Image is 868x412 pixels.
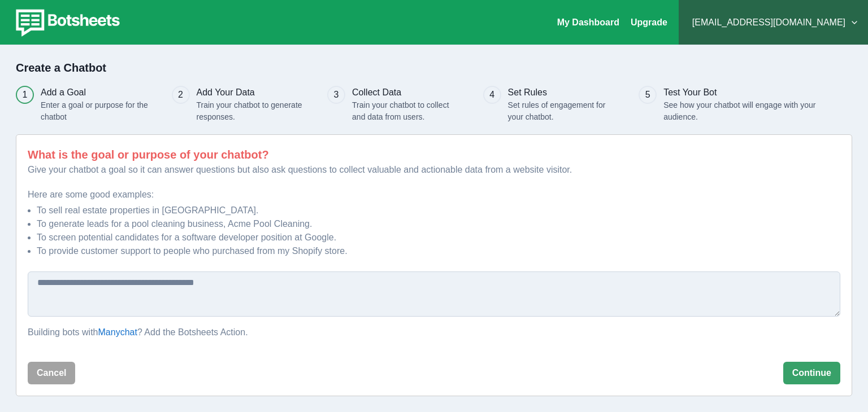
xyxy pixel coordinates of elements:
[23,88,28,102] div: 1
[9,7,123,38] img: botsheets-logo.png
[28,163,840,177] p: Give your chatbot a goal so it can answer questions but also ask questions to collect valuable an...
[28,188,840,201] p: Here are some good examples:
[197,99,307,123] p: Train your chatbot to generate responses.
[37,204,840,217] li: To sell real estate properties in [GEOGRAPHIC_DATA].
[508,99,618,123] p: Set rules of engagement for your chatbot.
[557,17,619,27] a: My Dashboard
[352,86,462,99] h3: Collect Data
[334,88,339,102] div: 3
[41,86,151,99] h3: Add a Goal
[37,231,840,244] li: To screen potential candidates for a software developer position at Google.
[663,86,823,99] h3: Test Your Bot
[631,17,667,27] a: Upgrade
[16,86,852,123] div: Progress
[37,217,840,231] li: To generate leads for a pool cleaning business, Acme Pool Cleaning.
[98,327,137,337] a: Manychat
[508,86,618,99] h3: Set Rules
[645,88,650,102] div: 5
[489,88,494,102] div: 4
[178,88,183,102] div: 2
[41,99,151,123] p: Enter a goal or purpose for the chatbot
[783,362,840,384] button: Continue
[197,86,307,99] h3: Add Your Data
[37,244,840,258] li: To provide customer support to people who purchased from my Shopify store.
[688,11,859,34] button: [EMAIL_ADDRESS][DOMAIN_NAME]
[663,99,823,123] p: See how your chatbot will engage with your audience.
[16,61,852,74] h2: Create a Chatbot
[28,146,840,163] p: What is the goal or purpose of your chatbot?
[28,326,840,339] p: Building bots with ? Add the Botsheets Action.
[352,99,462,123] p: Train your chatbot to collect and data from users.
[28,362,75,384] button: Cancel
